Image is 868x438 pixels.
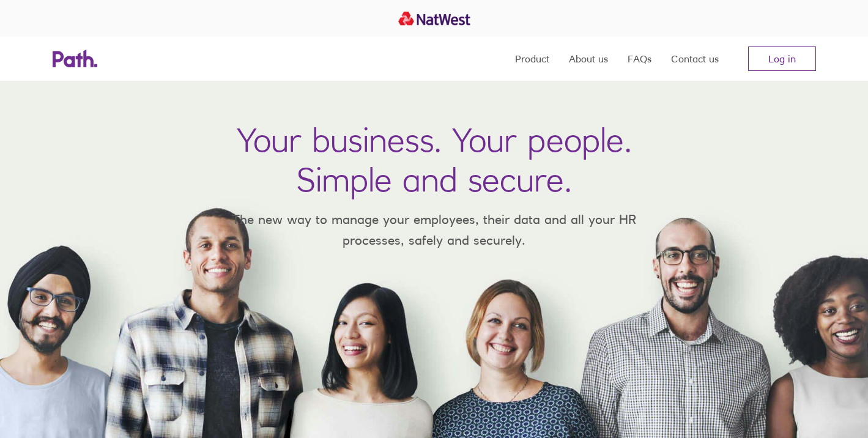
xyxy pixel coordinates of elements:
[214,209,655,250] p: The new way to manage your employees, their data and all your HR processes, safely and securely.
[671,37,719,81] a: Contact us
[748,46,816,71] a: Log in
[515,37,549,81] a: Product
[628,37,651,81] a: FAQs
[569,37,608,81] a: About us
[237,120,632,199] h1: Your business. Your people. Simple and secure.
